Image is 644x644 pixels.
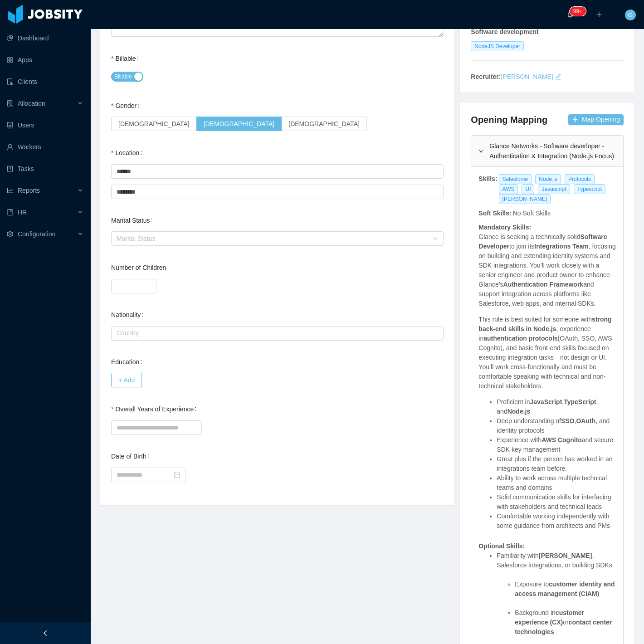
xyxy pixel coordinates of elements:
[478,315,616,391] p: This role is best suited for someone with , experience in (OAuth, SSO, AWS Cognito), and basic fr...
[478,224,531,231] strong: Mandatory Skills:
[535,174,561,184] span: Node.js
[561,417,575,424] strong: SSO
[471,113,547,126] h4: Opening Mapping
[204,120,275,127] span: [DEMOGRAPHIC_DATA]
[118,120,190,127] span: [DEMOGRAPHIC_DATA]
[483,335,557,342] strong: authentication protocols
[515,619,612,635] strong: contact center technologies
[515,609,584,626] strong: customer experience (CX)
[539,552,592,559] strong: [PERSON_NAME]
[7,160,83,178] a: icon: profileTasks
[7,209,13,215] i: icon: book
[111,279,156,293] input: Number of Children
[18,209,27,216] span: HR
[478,148,484,154] i: icon: right
[576,417,595,424] strong: OAuth
[111,72,143,82] button: Billable
[111,149,146,156] label: Location
[534,243,589,250] strong: Integrations Team
[499,184,518,194] span: AWS
[7,231,13,237] i: icon: setting
[478,175,497,182] strong: Skills:
[111,420,202,435] input: Overall Years of Experience
[497,473,616,493] li: Ability to work across multiple technical teams and domains
[478,542,525,550] strong: Optional Skills:
[478,232,616,308] p: Glance is seeking a technically solid to join its , focusing on building and extending identity s...
[7,116,83,134] a: icon: robotUsers
[478,210,511,217] strong: Soft Skills:
[530,398,562,405] strong: JavaScript
[471,28,538,35] strong: Software development
[499,174,532,184] span: Salesforce
[522,184,534,194] span: UI
[564,398,596,405] strong: TypeScript
[471,41,524,51] span: NodeJS Developer
[568,114,624,125] button: icon: plusMap Opening
[471,136,623,166] div: icon: rightGlance Networks - Software deverloper - Authentication & Integration (Node.js Focus)
[174,472,180,478] i: icon: calendar
[478,233,607,250] strong: Software Developer
[7,187,13,194] i: icon: line-chart
[7,29,83,47] a: icon: pie-chartDashboard
[497,493,616,512] li: Solid communication skills for interfacing with stakeholders and technical leads
[565,174,595,184] span: Protocols
[111,217,156,224] label: Marital Status
[114,72,132,81] span: Billable
[7,100,13,107] i: icon: solution
[507,408,531,415] strong: Node.js
[18,100,45,107] span: Allocation
[497,454,616,473] li: Great plus if the person has worked in an integrations team before.
[111,405,200,413] label: Overall Years of Experience
[288,120,360,127] span: [DEMOGRAPHIC_DATA]
[628,10,633,20] span: G
[433,236,438,242] i: icon: down
[471,73,501,80] strong: Recruiter:
[497,397,616,416] li: Proficient in , , and
[542,436,582,444] strong: AWS Cognito
[111,311,147,318] label: Nationality
[497,435,616,454] li: Experience with and secure SDK key management
[111,102,143,109] label: Gender
[111,358,146,366] label: Education
[499,194,551,204] span: [PERSON_NAME]
[7,138,83,156] a: icon: userWorkers
[111,373,142,387] button: + Add
[501,73,553,80] a: [PERSON_NAME]
[111,264,172,271] label: Number of Children
[18,187,40,194] span: Reports
[111,453,153,460] label: Date of Birth
[512,209,551,218] div: No Soft Skills
[567,11,573,18] i: icon: bell
[515,581,615,597] strong: customer identity and access management (CIAM)
[7,73,83,91] a: icon: auditClients
[538,184,570,194] span: Javascript
[596,11,602,18] i: icon: plus
[117,234,428,243] div: Marital Status
[497,416,616,435] li: Deep understanding of , , and identity protocols
[503,281,584,288] strong: Authentication Framework
[497,512,616,531] li: Comfortable working independently with some guidance from architects and PMs
[497,551,616,580] li: Familiarity with , Salesforce integrations, or building SDKs
[570,7,586,16] sup: 205
[7,51,83,69] a: icon: appstoreApps
[18,230,55,238] span: Configuration
[555,73,561,80] i: icon: edit
[111,55,142,62] label: Billable
[515,580,616,608] li: Exposure to
[574,184,606,194] span: Typescript
[478,316,611,332] strong: strong back-end skills in Node.js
